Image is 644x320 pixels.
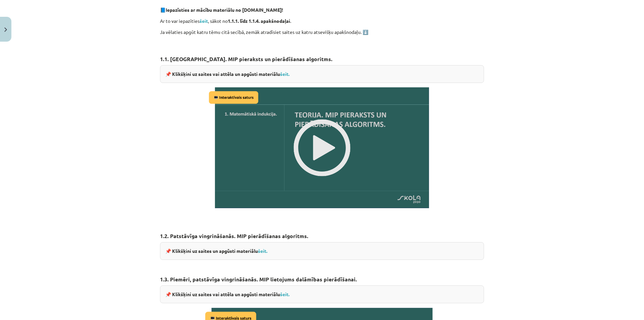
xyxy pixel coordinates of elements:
a: šeit. [280,291,289,297]
a: šeit. [280,71,289,77]
p: Ar to var iepazīties , sākot no . [160,17,484,25]
strong: 1.1.1. līdz 1.1.4. apakšnodaļai [228,18,290,24]
strong: 📌 Klikšķini uz saites vai attēla un apgūsti materiālu [165,291,289,297]
strong: Iepazīsties ar mācību materiālu no [DOMAIN_NAME]! [166,7,283,13]
a: šeit. [258,248,267,254]
a: šeit [200,18,208,24]
strong: 📌 Klikšķini uz saites vai attēla un apgūsti materiālu [165,71,289,77]
p: Ja vēlaties apgūt katru tēmu citā secībā, zemāk atradīsiet saites uz katru atsevišķu apakšnodaļu. ⬇️ [160,29,484,36]
strong: 1.3. Piemēri, patstāvīga vingrināšanās. MIP lietojums dalāmības pierādīšanai. [160,276,357,283]
strong: 1.1. [GEOGRAPHIC_DATA]. MIP pieraksts un pierādīšanas algoritms. [160,55,332,62]
strong: 📌 Klikšķini uz saites un apgūsti materiālu [165,248,267,254]
img: icon-close-lesson-0947bae3869378f0d4975bcd49f059093ad1ed9edebbc8119c70593378902aed.svg [4,28,7,32]
p: 📘 [160,6,484,13]
strong: 1.2. Patstāvīga vingrināšanās. MIP pierādīšanas algoritms. [160,232,308,239]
